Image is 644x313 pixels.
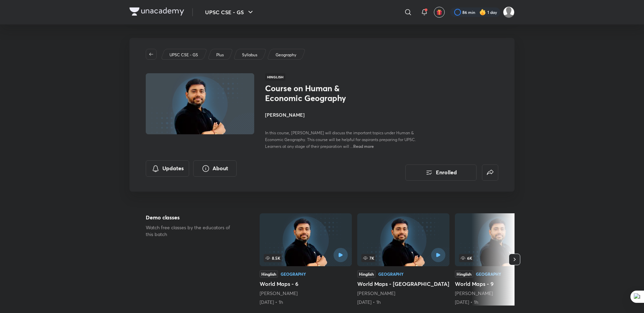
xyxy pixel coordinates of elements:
h1: Course on Human & Economic Geography [265,83,376,103]
img: Ayushi Singh [503,6,515,18]
button: About [193,160,237,177]
div: Hinglish [260,270,278,278]
div: 29th Apr • 1h [455,299,547,306]
a: [PERSON_NAME] [357,290,395,296]
a: Syllabus [241,52,259,58]
span: Hinglish [265,73,285,81]
p: Watch free classes by the educators of this batch [146,224,238,238]
div: Geography [378,272,404,276]
div: Hinglish [357,270,376,278]
a: Geography [275,52,298,58]
a: 8.5KHinglishGeographyWorld Maps - 6[PERSON_NAME][DATE] • 1h [260,213,352,306]
div: Sudarshan Gurjar [260,290,352,297]
button: Enrolled [405,164,477,181]
img: streak [479,9,486,16]
span: 8.5K [264,254,282,262]
a: World Maps - 9 [455,213,547,306]
div: Sudarshan Gurjar [455,290,547,297]
button: Updates [146,160,189,177]
h4: [PERSON_NAME] [265,111,417,118]
h5: World Maps - 6 [260,280,352,288]
div: Geography [281,272,306,276]
button: false [482,164,498,181]
p: UPSC CSE - GS [169,52,198,58]
button: avatar [434,7,445,18]
a: Plus [215,52,225,58]
span: 6K [459,254,474,262]
p: Geography [276,52,296,58]
h5: World Maps - [GEOGRAPHIC_DATA] [357,280,449,288]
a: World Maps - Europe [357,213,449,306]
img: Company Logo [129,7,184,16]
a: World Maps - 6 [260,213,352,306]
a: Company Logo [129,7,184,17]
a: 7KHinglishGeographyWorld Maps - [GEOGRAPHIC_DATA][PERSON_NAME][DATE] • 1h [357,213,449,306]
img: avatar [436,9,442,15]
a: UPSC CSE - GS [168,52,199,58]
div: 24th Apr • 1h [260,299,352,306]
span: 7K [361,254,376,262]
div: 28th Apr • 1h [357,299,449,306]
h5: Demo classes [146,213,238,221]
a: [PERSON_NAME] [455,290,493,296]
h5: World Maps - 9 [455,280,547,288]
a: 6KHinglishGeographyWorld Maps - 9[PERSON_NAME][DATE] • 1h [455,213,547,306]
span: In this course, [PERSON_NAME] will discuss the important topics under Human & Economic Geography.... [265,130,416,149]
p: Plus [216,52,224,58]
span: Read more [353,143,374,149]
button: UPSC CSE - GS [201,5,259,19]
div: Sudarshan Gurjar [357,290,449,297]
a: [PERSON_NAME] [260,290,298,296]
p: Syllabus [242,52,257,58]
div: Hinglish [455,270,473,278]
img: Thumbnail [145,73,255,135]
